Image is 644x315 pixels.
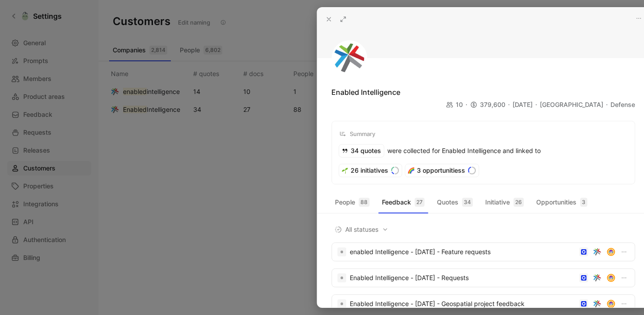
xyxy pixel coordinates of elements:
[462,198,473,207] div: 34
[378,195,428,209] button: Feedback
[339,145,541,157] div: were collected for Enabled Intelligence and linked to
[339,164,402,177] div: 26 initiatives
[331,294,635,313] a: Enabled Intelligence - [DATE] - Geospatial project feedbackavatar
[608,275,614,281] img: avatar
[350,272,576,283] div: Enabled Intelligence - [DATE] - Requests
[608,301,614,307] img: avatar
[405,164,479,177] div: 3 opportunitiess
[331,40,367,76] img: logo
[513,198,524,207] div: 26
[350,247,576,257] div: enabled Intelligence - [DATE] - Feature requests
[359,198,369,207] div: 88
[331,268,635,287] a: Enabled Intelligence - [DATE] - Requestsavatar
[513,99,540,110] div: [DATE]
[593,247,602,256] img: enabledintelligence.net
[335,224,388,235] span: All statuses
[331,243,635,261] a: enabled Intelligence - [DATE] - Feature requestsavatar
[331,87,400,98] div: Enabled Intelligence
[408,167,414,174] img: 🌈
[540,99,610,110] div: [GEOGRAPHIC_DATA]
[433,195,476,209] button: Quotes
[415,198,424,207] div: 27
[593,273,602,282] img: enabledintelligence.net
[350,298,576,309] div: Enabled Intelligence - [DATE] - Geospatial project feedback
[331,195,373,209] button: People
[580,198,587,207] div: 3
[342,167,348,174] img: 🌱
[533,195,591,209] button: Opportunities
[339,128,375,139] div: Summary
[339,145,384,157] div: 34 quotes
[470,99,513,110] div: 379,600
[482,195,527,209] button: Initiative
[446,99,470,110] div: 10
[608,249,614,255] img: avatar
[331,224,391,235] button: All statuses
[610,99,635,110] div: Defense
[593,299,602,308] img: enabledintelligence.net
